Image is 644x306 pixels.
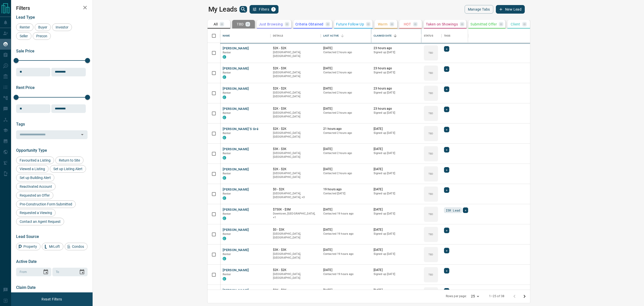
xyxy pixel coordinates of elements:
[428,273,433,277] p: TBD
[223,75,226,79] div: condos.ca
[444,66,449,72] div: +
[273,207,318,212] p: $750K - $3M
[223,71,231,74] span: Renter
[41,267,51,277] button: Choose date
[239,6,247,13] button: search button
[374,212,419,216] p: Signed up [DATE]
[444,268,449,273] div: +
[16,85,35,90] span: Rent Price
[16,285,36,290] span: Claim Date
[323,268,369,272] p: [DATE]
[273,187,318,192] p: $0 - $2K
[469,293,481,300] div: 25
[428,91,433,95] p: TBD
[323,151,369,155] p: Contacted 2 hours ago
[50,165,86,173] div: Set up Listing Alert
[273,66,318,71] p: $2K - $3K
[273,107,318,111] p: $2K - $3K
[273,46,318,50] p: $2K - $2K
[16,32,31,40] div: Seller
[323,86,369,91] p: [DATE]
[295,22,324,26] p: Criteria Obtained
[446,228,448,233] span: +
[273,232,318,240] p: [GEOGRAPHIC_DATA], [GEOGRAPHIC_DATA]
[424,29,433,43] div: Status
[273,288,318,292] p: $3K - $3K
[223,207,249,212] button: [PERSON_NAME]
[18,202,74,206] span: Pre-Construction Form Submitted
[273,91,318,99] p: [GEOGRAPHIC_DATA], [GEOGRAPHIC_DATA]
[374,252,419,256] p: Signed up [DATE]
[18,158,52,162] span: Favourited a Listing
[16,234,39,239] span: Lead Source
[465,208,466,213] span: +
[223,273,231,276] span: Renter
[223,111,231,115] span: Renter
[18,176,53,180] span: Set up Building Alert
[446,208,460,213] span: ISR Lead
[323,248,369,252] p: [DATE]
[223,176,226,180] div: condos.ca
[428,212,433,216] p: TBD
[470,22,497,26] p: Submitted Offer
[444,288,449,294] div: +
[18,185,54,189] span: Reactivated Account
[496,5,525,14] button: New Lead
[323,167,369,171] p: [DATE]
[223,212,231,216] span: Renter
[323,207,369,212] p: [DATE]
[70,244,86,249] span: Condos
[223,152,231,155] span: Renter
[321,29,371,43] div: Last Active
[374,151,419,155] p: Signed up [DATE]
[273,111,318,119] p: [GEOGRAPHIC_DATA], [GEOGRAPHIC_DATA]
[223,167,249,172] button: [PERSON_NAME]
[446,188,448,193] span: +
[223,217,226,220] div: condos.ca
[426,22,458,26] p: Taken on Showings
[223,232,231,236] span: Renter
[223,107,249,111] button: [PERSON_NAME]
[371,29,421,43] div: Claimed Date
[428,253,433,256] p: TBD
[444,187,449,193] div: +
[444,147,449,152] div: +
[273,171,318,179] p: [GEOGRAPHIC_DATA], [GEOGRAPHIC_DATA]
[223,51,231,54] span: Renter
[273,248,318,252] p: $3K - $3K
[42,243,63,250] div: MrLoft
[374,107,419,111] p: 23 hours ago
[374,232,419,236] p: Signed up [DATE]
[223,86,249,91] button: [PERSON_NAME]
[374,127,419,131] p: [DATE]
[428,132,433,135] p: TBD
[273,272,318,280] p: [GEOGRAPHIC_DATA], [GEOGRAPHIC_DATA]
[392,32,399,39] button: Sort
[34,34,49,38] span: Precon
[511,22,520,26] p: Client
[16,209,56,217] div: Requested a Viewing
[428,232,433,236] p: TBD
[223,136,226,139] div: condos.ca
[374,187,419,192] p: [DATE]
[223,288,249,293] button: [PERSON_NAME]
[273,71,318,78] p: [GEOGRAPHIC_DATA], [GEOGRAPHIC_DATA]
[273,252,318,260] p: [GEOGRAPHIC_DATA], [GEOGRAPHIC_DATA]
[223,156,226,160] div: condos.ca
[323,46,369,50] p: [DATE]
[374,288,419,292] p: [DATE]
[214,22,218,26] p: All
[428,51,433,55] p: TBD
[444,248,449,253] div: +
[16,165,49,173] div: Viewed a Listing
[446,46,448,51] span: +
[323,66,369,71] p: [DATE]
[323,288,369,292] p: [DATE]
[223,29,230,43] div: Name
[55,157,84,164] div: Return to Site
[428,172,433,176] p: TBD
[323,228,369,232] p: [DATE]
[16,192,53,199] div: Requested an Offer
[273,151,318,159] p: [GEOGRAPHIC_DATA], [GEOGRAPHIC_DATA]
[374,248,419,252] p: [DATE]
